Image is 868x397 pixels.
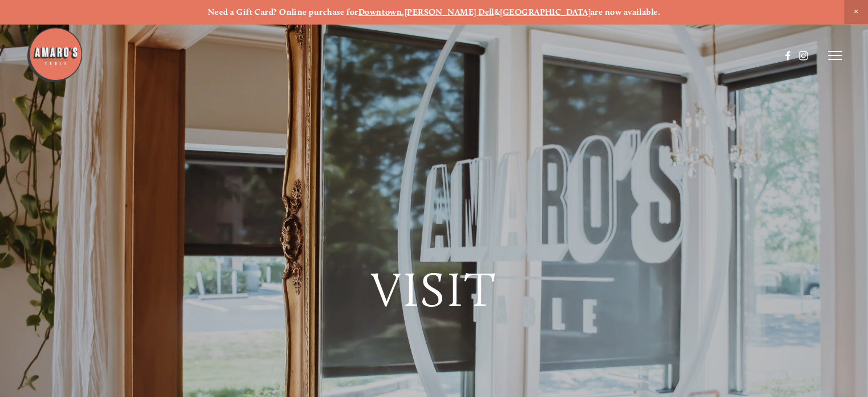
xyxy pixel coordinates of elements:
[402,7,404,17] strong: ,
[26,26,83,83] img: Amaro's Table
[405,7,494,17] a: [PERSON_NAME] Dell
[494,7,500,17] strong: &
[370,260,497,318] span: Visit
[358,7,402,17] a: Downtown
[500,7,591,17] a: [GEOGRAPHIC_DATA]
[591,7,660,17] strong: are now available.
[208,7,358,17] strong: Need a Gift Card? Online purchase for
